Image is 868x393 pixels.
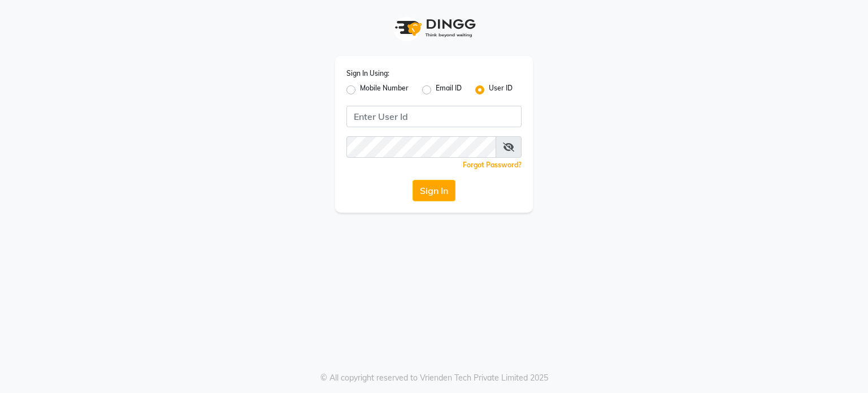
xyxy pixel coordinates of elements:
[346,106,522,127] input: Username
[360,83,409,97] label: Mobile Number
[413,180,455,201] button: Sign In
[489,83,513,97] label: User ID
[346,68,389,79] label: Sign In Using:
[463,161,522,169] a: Forgot Password?
[436,83,462,97] label: Email ID
[346,136,496,158] input: Username
[389,11,479,45] img: logo1.svg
